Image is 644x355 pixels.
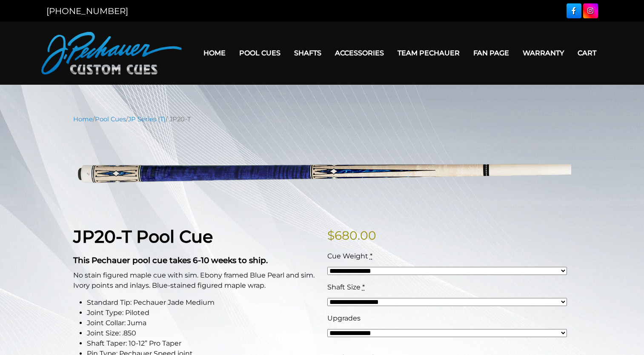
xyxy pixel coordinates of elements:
[327,283,361,291] span: Shaft Size
[95,115,126,123] a: Pool Cues
[362,283,365,291] abbr: required
[571,42,603,64] a: Cart
[87,328,317,338] li: Joint Size: .850
[73,270,317,291] p: No stain figured maple cue with sim. Ebony framed Blue Pearl and sim. Ivory points and inlays. Bl...
[73,226,213,247] strong: JP20-T Pool Cue
[73,255,268,265] strong: This Pechauer pool cue takes 6-10 weeks to ship.
[87,318,317,328] li: Joint Collar: Juma
[327,252,368,260] span: Cue Weight
[287,42,328,64] a: Shafts
[46,6,128,16] a: [PHONE_NUMBER]
[73,115,93,123] a: Home
[73,115,571,124] nav: Breadcrumb
[87,298,317,308] li: Standard Tip: Pechauer Jade Medium
[327,314,361,322] span: Upgrades
[327,228,376,243] bdi: 680.00
[391,42,467,64] a: Team Pechauer
[232,42,287,64] a: Pool Cues
[516,42,571,64] a: Warranty
[73,130,571,213] img: jp20-T.png
[41,32,182,74] img: Pechauer Custom Cues
[128,115,166,123] a: JP Series (T)
[328,42,391,64] a: Accessories
[87,338,317,349] li: Shaft Taper: 10-12” Pro Taper
[197,42,232,64] a: Home
[370,252,372,260] abbr: required
[87,308,317,318] li: Joint Type: Piloted
[327,228,335,243] span: $
[467,42,516,64] a: Fan Page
